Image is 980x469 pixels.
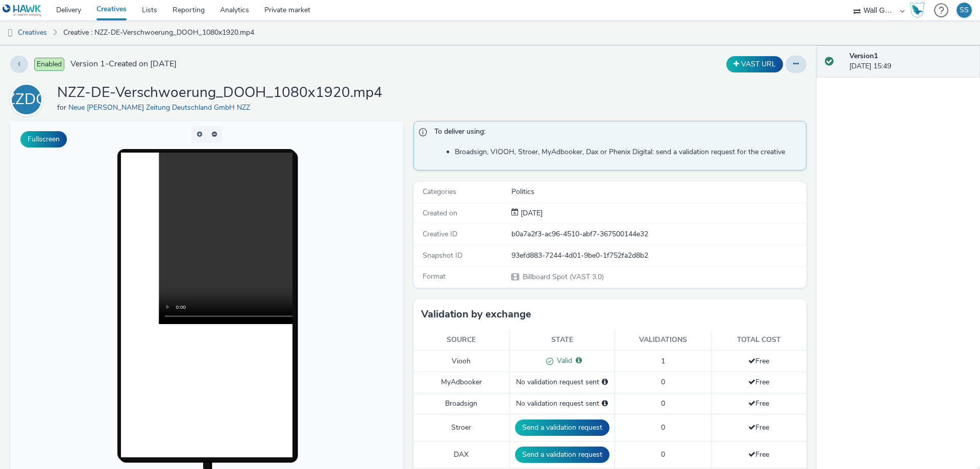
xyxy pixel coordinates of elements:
[748,423,769,432] span: Free
[509,330,615,351] th: State
[413,372,509,393] td: MyAdbooker
[910,2,925,18] img: Hawk Academy
[960,3,969,18] div: SS
[724,56,786,72] div: Duplicate the creative as a VAST URL
[58,20,259,45] a: Creative : NZZ-DE-Verschwoerung_DOOH_1080x1920.mp4
[553,356,572,365] span: Valid
[70,58,177,70] span: Version 1 - Created on [DATE]
[423,187,456,196] span: Categories
[423,229,457,239] span: Creative ID
[511,251,805,261] div: 93efd883-7244-4d01-9be0-1f752fa2d8b2
[849,51,878,61] strong: Version 1
[423,271,446,281] span: Format
[661,450,665,459] span: 0
[413,330,509,351] th: Source
[10,94,47,104] a: NZZDGN
[3,4,42,17] img: undefined Logo
[748,356,769,366] span: Free
[602,399,608,409] div: Please select a deal below and click on Send to send a validation request to Broadsign.
[413,393,509,414] td: Broadsign
[5,28,15,38] img: dooh
[515,447,609,463] button: Send a validation request
[423,208,457,218] span: Created on
[57,83,382,103] h1: NZZ-DE-Verschwoerung_DOOH_1080x1920.mp4
[602,377,608,387] div: Please select a deal below and click on Send to send a validation request to MyAdbooker.
[423,251,462,260] span: Snapshot ID
[515,419,609,436] button: Send a validation request
[522,272,604,282] span: Billboard Spot (VAST 3.0)
[511,229,805,239] div: b0a7a2f3-ac96-4510-abf7-367500144e32
[57,103,68,112] span: for
[615,330,711,351] th: Validations
[661,399,665,408] span: 0
[511,187,805,197] div: Politics
[413,351,509,372] td: Viooh
[661,423,665,432] span: 0
[910,2,929,18] a: Hawk Academy
[519,208,543,218] div: Creation 29 September 2025, 15:49
[413,441,509,468] td: DAX
[849,51,972,72] div: [DATE] 15:49
[455,147,801,157] li: Broadsign, VIOOH, Stroer, MyAdbooker, Dax or Phenix Digital: send a validation request for the cr...
[661,356,665,366] span: 1
[711,330,806,351] th: Total cost
[661,377,665,387] span: 0
[515,399,609,409] div: No validation request sent
[748,399,769,408] span: Free
[748,450,769,459] span: Free
[726,56,783,72] button: VAST URL
[413,414,509,441] td: Stroer
[519,208,543,218] span: [DATE]
[421,307,531,322] h3: Validation by exchange
[515,377,609,387] div: No validation request sent
[434,127,796,140] span: To deliver using:
[68,103,254,112] a: Neue [PERSON_NAME] Zeitung Deutschland GmbH NZZ
[20,131,67,147] button: Fullscreen
[748,377,769,387] span: Free
[34,58,64,71] span: Enabled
